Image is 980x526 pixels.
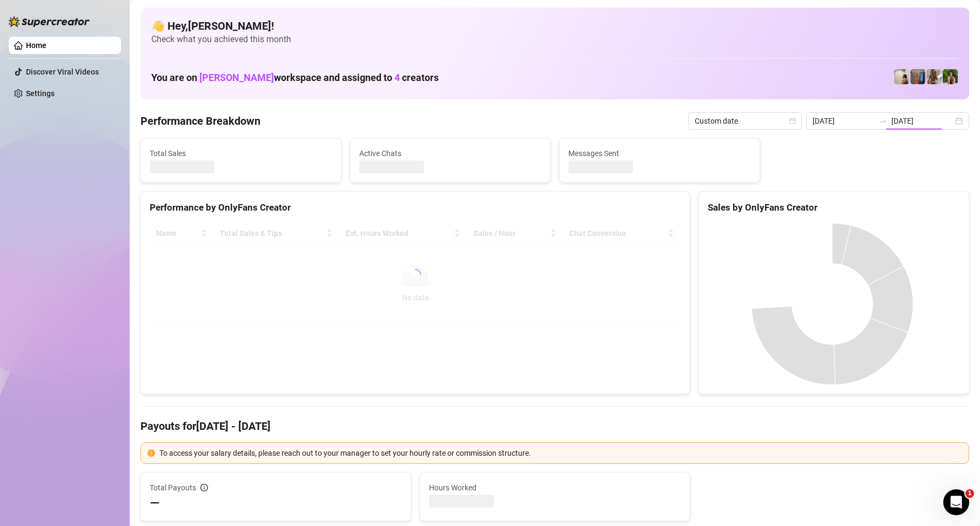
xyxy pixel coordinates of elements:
[429,482,681,494] span: Hours Worked
[943,489,969,515] iframe: Intercom live chat
[878,117,887,125] span: to
[568,147,751,159] span: Messages Sent
[150,482,196,494] span: Total Payouts
[26,41,46,50] a: Home
[891,115,953,127] input: End date
[695,113,795,129] span: Custom date
[965,489,974,498] span: 1
[150,147,332,159] span: Total Sales
[359,147,542,159] span: Active Chats
[140,419,969,434] h4: Payouts for [DATE] - [DATE]
[878,117,887,125] span: swap-right
[789,118,796,124] span: calendar
[199,72,274,83] span: [PERSON_NAME]
[150,200,681,215] div: Performance by OnlyFans Creator
[159,447,962,459] div: To access your salary details, please reach out to your manager to set your hourly rate or commis...
[151,72,439,84] h1: You are on workspace and assigned to creators
[894,69,909,84] img: Ralphy
[394,72,400,83] span: 4
[151,33,958,45] span: Check what you achieved this month
[151,18,958,33] h4: 👋 Hey, [PERSON_NAME] !
[26,68,99,76] a: Discover Viral Videos
[9,16,90,27] img: logo-BBDzfeDw.svg
[150,495,160,512] span: —
[200,484,208,491] span: info-circle
[927,69,942,84] img: Nathaniel
[147,449,155,457] span: exclamation-circle
[26,89,55,98] a: Settings
[708,200,960,215] div: Sales by OnlyFans Creator
[910,69,925,84] img: Wayne
[813,115,874,127] input: Start date
[943,69,958,84] img: Nathaniel
[140,113,260,129] h4: Performance Breakdown
[409,268,422,281] span: loading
